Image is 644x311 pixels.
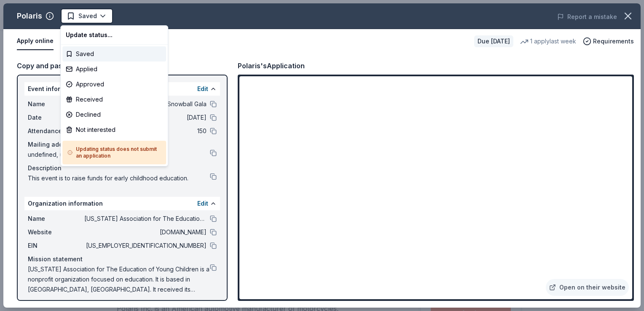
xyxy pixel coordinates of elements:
div: Declined [62,107,166,122]
div: Not interested [62,122,166,137]
div: Saved [62,46,166,62]
div: Update status... [62,27,166,43]
div: Received [62,92,166,107]
div: Applied [62,62,166,77]
div: Approved [62,77,166,92]
span: 2025 4th Annual NMAEYC Snowball Gala [164,10,231,20]
h5: Updating status does not submit an application [67,146,161,159]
